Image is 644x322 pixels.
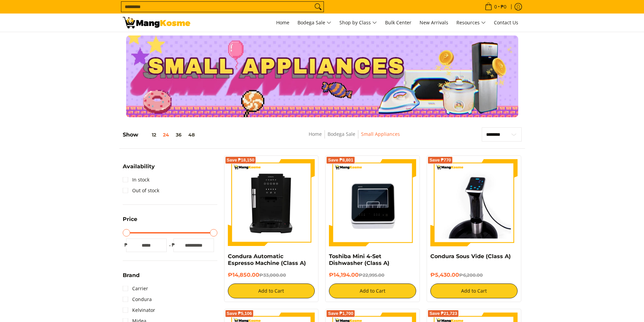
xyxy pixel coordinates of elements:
[328,158,353,162] span: Save ₱8,801
[336,14,380,32] a: Shop by Class
[228,272,315,278] h6: ₱14,850.00
[494,19,518,26] span: Contact Us
[328,312,353,316] span: Save ₱1,700
[430,159,518,246] img: Condura Sous Vide (Class A)
[123,164,155,169] span: Availability
[491,14,522,32] a: Contact Us
[385,19,411,26] span: Bulk Center
[123,164,155,174] summary: Open
[493,4,498,9] span: 0
[123,217,137,222] span: Price
[313,2,324,12] button: Search
[420,19,448,26] span: New Arrivals
[160,132,172,138] button: 24
[228,253,306,266] a: Condura Automatic Espresso Machine (Class A)
[339,19,377,27] span: Shop by Class
[123,273,140,278] span: Brand
[430,253,511,259] a: Condura Sous Vide (Class A)
[429,158,451,162] span: Save ₱770
[329,253,389,266] a: Toshiba Mini 4-Set Dishwasher (Class A)
[227,158,255,162] span: Save ₱18,150
[172,132,185,138] button: 36
[123,305,155,316] a: Kelvinator
[430,272,518,278] h6: ₱5,430.00
[273,14,293,32] a: Home
[123,242,129,248] span: ₱
[123,294,152,305] a: Condura
[123,283,148,294] a: Carrier
[228,159,315,246] img: Condura Automatic Espresso Machine (Class A)
[309,131,322,137] a: Home
[294,14,335,32] a: Bodega Sale
[259,130,449,145] nav: Breadcrumbs
[197,14,522,32] nav: Main Menu
[416,14,452,32] a: New Arrivals
[453,14,489,32] a: Resources
[429,312,457,316] span: Save ₱21,723
[123,217,137,227] summary: Open
[123,273,140,283] summary: Open
[259,272,286,278] del: ₱33,000.00
[359,272,384,278] del: ₱22,995.00
[185,132,198,138] button: 48
[328,131,355,137] a: Bodega Sale
[123,185,159,196] a: Out of stock
[228,283,315,298] button: Add to Cart
[123,131,198,138] h5: Show
[361,131,400,137] a: Small Appliances
[297,19,331,27] span: Bodega Sale
[123,174,149,185] a: In stock
[459,272,483,278] del: ₱6,200.00
[430,283,518,298] button: Add to Cart
[170,242,177,248] span: ₱
[138,132,160,138] button: 12
[483,3,508,10] span: •
[456,19,486,27] span: Resources
[329,272,416,278] h6: ₱14,194.00
[123,17,190,28] img: Small Appliances l Mang Kosme: Home Appliances Warehouse Sale
[329,159,416,246] img: Toshiba Mini 4-Set Dishwasher (Class A)
[227,312,252,316] span: Save ₱5,106
[382,14,415,32] a: Bulk Center
[329,283,416,298] button: Add to Cart
[500,4,507,9] span: ₱0
[276,19,289,26] span: Home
